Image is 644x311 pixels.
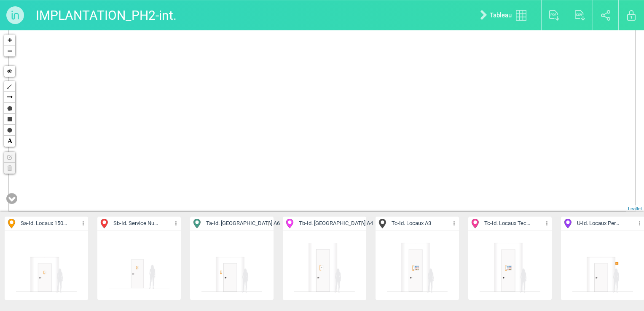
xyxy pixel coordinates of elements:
[21,220,67,228] span: Sa - Id. Locaux 150...
[601,10,611,21] img: share.svg
[627,10,636,21] img: locked.svg
[4,46,15,56] a: Zoom out
[4,152,15,163] a: No layers to edit
[4,92,15,103] a: Arrow
[4,163,15,174] a: No layers to delete
[479,234,541,297] img: 120943428910.png
[386,234,448,297] img: 120943428910.png
[299,220,352,228] span: Tb - Id. [GEOGRAPHIC_DATA] A4
[4,136,15,147] a: Text
[36,4,177,26] p: IMPLANTATION_PH2-int.
[575,10,585,21] img: export_csv.svg
[201,234,263,297] img: 114932581889.png
[4,81,15,92] a: Polyline
[628,206,642,211] a: Leaflet
[516,10,526,21] img: tableau.svg
[108,234,170,297] img: 113759166838.png
[4,103,15,114] a: Polygon
[4,125,15,136] a: Circle
[113,220,158,228] span: Sb - Id. Service Nu...
[15,234,78,297] img: 114857802628.png
[577,220,619,228] span: U - Id. Locaux Per...
[4,114,15,125] a: Rectangle
[206,220,259,228] span: Ta - Id. [GEOGRAPHIC_DATA] A6
[293,234,356,297] img: 115439769118.png
[484,220,530,228] span: Tc - Id. Locaux Tec...
[549,10,560,21] img: export_pdf.svg
[392,220,431,228] span: Tc - Id. Locaux A3
[572,234,634,297] img: 114826134325.png
[4,35,15,46] a: Zoom in
[474,2,537,29] a: Tableau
